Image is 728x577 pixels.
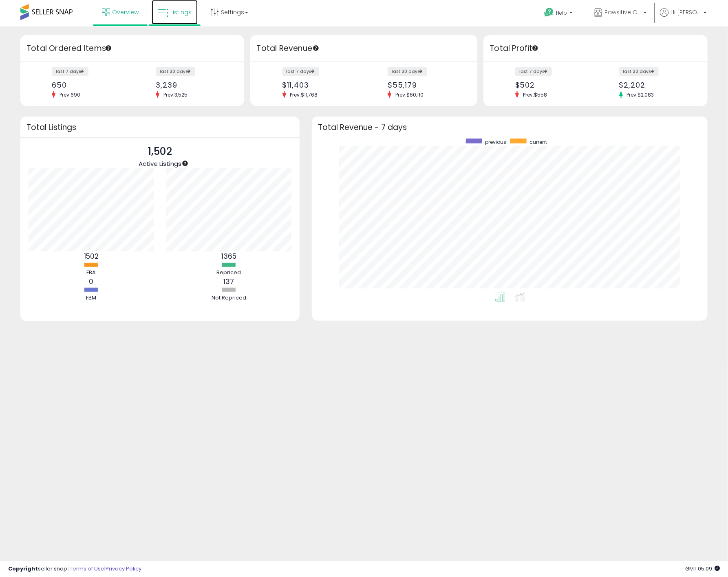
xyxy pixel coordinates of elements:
[391,91,428,98] span: Prev: $60,110
[604,8,641,16] span: Pawsitive Catitude CA
[529,139,547,145] span: current
[388,67,427,76] label: last 30 days
[67,294,116,302] div: FBM
[556,9,567,16] span: Help
[619,67,659,76] label: last 30 days
[312,44,320,52] div: Tooltip anchor
[52,67,88,76] label: last 7 days
[318,124,702,130] h3: Total Revenue - 7 days
[623,91,658,98] span: Prev: $2,083
[282,81,358,89] div: $11,403
[660,8,707,26] a: Hi [PERSON_NAME]
[84,251,99,261] b: 1502
[619,81,693,89] div: $2,202
[139,144,181,159] p: 1,502
[156,81,230,89] div: 3,239
[388,81,463,89] div: $55,179
[538,1,581,26] a: Help
[55,91,84,98] span: Prev: 690
[181,160,189,167] div: Tooltip anchor
[156,67,195,76] label: last 30 days
[532,44,539,52] div: Tooltip anchor
[67,269,116,277] div: FBA
[139,159,181,168] span: Active Listings
[223,277,234,286] b: 137
[282,67,319,76] label: last 7 days
[286,91,322,98] span: Prev: $11,768
[515,81,589,89] div: $502
[26,124,293,130] h3: Total Listings
[52,81,126,89] div: 650
[105,44,112,52] div: Tooltip anchor
[671,8,701,16] span: Hi [PERSON_NAME]
[221,251,236,261] b: 1365
[159,91,192,98] span: Prev: 3,525
[89,277,93,286] b: 0
[490,43,701,54] h3: Total Profit
[204,294,253,302] div: Not Repriced
[204,269,253,277] div: Repriced
[26,43,238,54] h3: Total Ordered Items
[112,8,139,16] span: Overview
[170,8,192,16] span: Listings
[544,7,554,18] i: Get Help
[485,139,506,145] span: previous
[515,67,552,76] label: last 7 days
[256,43,471,54] h3: Total Revenue
[519,91,551,98] span: Prev: $558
